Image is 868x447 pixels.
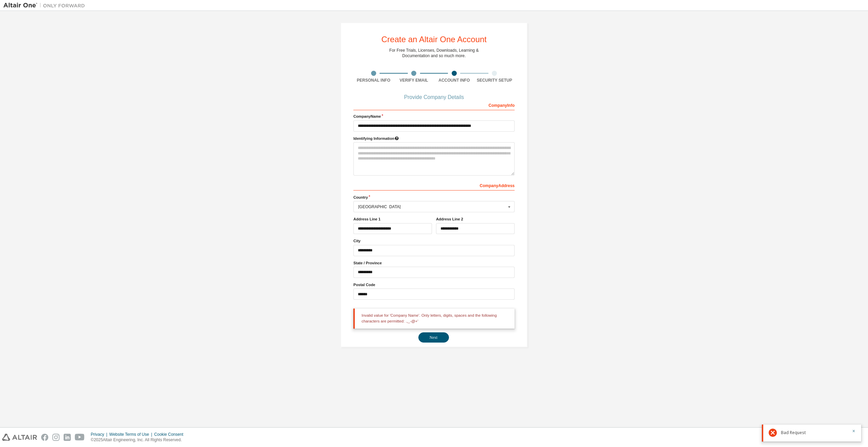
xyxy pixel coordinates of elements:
img: linkedin.svg [64,434,71,441]
label: Country [353,195,515,200]
div: Cookie Consent [154,432,187,437]
div: Personal Info [353,78,394,83]
label: City [353,238,515,244]
img: youtube.svg [75,434,85,441]
div: Invalid value for 'Company Name'. Only letters, digits, spaces and the following characters are p... [353,309,515,329]
div: For Free Trials, Licenses, Downloads, Learning & Documentation and so much more. [389,48,479,59]
img: instagram.svg [52,434,60,441]
div: Provide Company Details [353,95,515,99]
div: Account Info [434,78,474,83]
div: Privacy [91,432,109,437]
img: Altair One [3,2,88,9]
label: Address Line 2 [436,216,515,222]
label: Company Name [353,114,515,119]
label: Address Line 1 [353,216,432,222]
span: Bad Request [781,430,806,435]
img: altair_logo.svg [2,434,37,441]
div: Company Address [353,180,515,191]
label: State / Province [353,260,515,266]
div: Company Info [353,99,515,110]
p: © 2025 Altair Engineering, Inc. All Rights Reserved. [91,437,187,443]
img: facebook.svg [41,434,48,441]
label: Please provide any information that will help our support team identify your company. Email and n... [353,136,515,141]
div: Website Terms of Use [109,432,154,437]
div: Security Setup [474,78,515,83]
div: Verify Email [394,78,434,83]
button: Next [418,332,449,343]
div: Create an Altair One Account [381,35,487,44]
label: Postal Code [353,282,515,287]
div: [GEOGRAPHIC_DATA] [358,205,506,209]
